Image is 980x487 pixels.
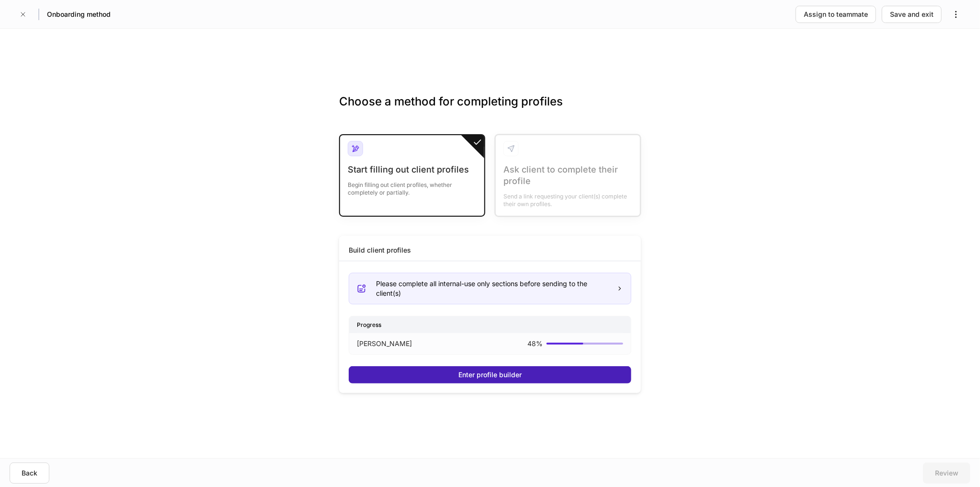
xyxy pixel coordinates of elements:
[357,339,412,348] p: [PERSON_NAME]
[882,6,942,23] button: Save and exit
[10,463,49,484] button: Back
[47,10,111,19] h5: Onboarding method
[22,468,37,478] div: Back
[923,463,970,484] button: Review
[458,370,522,380] div: Enter profile builder
[349,316,631,333] div: Progress
[349,245,411,255] div: Build client profiles
[804,10,868,19] div: Assign to teammate
[376,279,609,298] div: Please complete all internal-use only sections before sending to the client(s)
[890,10,934,19] div: Save and exit
[348,175,477,197] div: Begin filling out client profiles, whether completely or partially.
[339,94,641,125] h3: Choose a method for completing profiles
[527,339,543,348] p: 48 %
[348,164,477,175] div: Start filling out client profiles
[935,468,958,478] div: Review
[349,366,631,383] button: Enter profile builder
[796,6,876,23] button: Assign to teammate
